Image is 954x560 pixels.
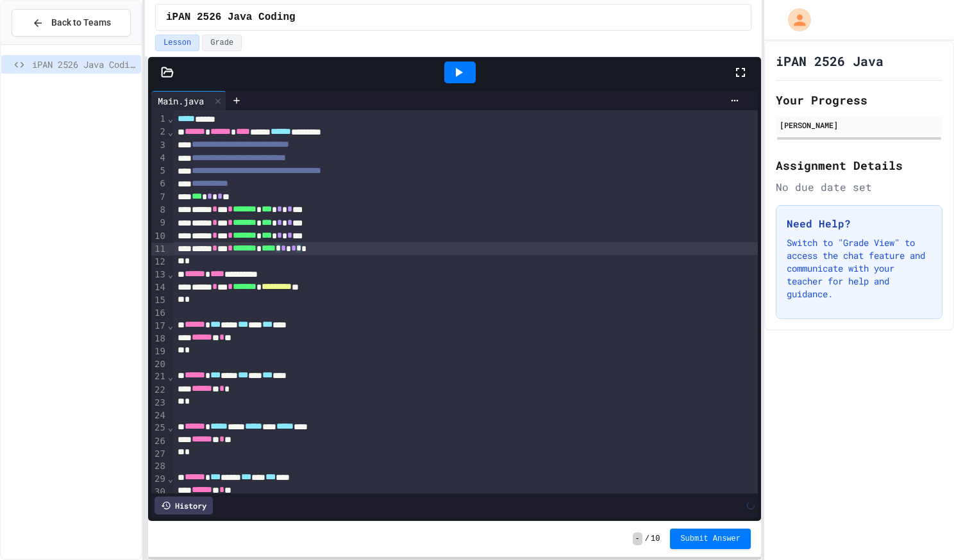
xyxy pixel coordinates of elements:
[651,534,660,544] span: 10
[167,372,174,382] span: Fold line
[151,370,167,383] div: 21
[151,486,167,498] div: 30
[12,9,131,37] button: Back to Teams
[787,236,932,301] p: Switch to "Grade View" to access the chat feature and communicate with your teacher for help and ...
[167,127,174,137] span: Fold line
[776,156,942,174] h2: Assignment Details
[645,534,649,544] span: /
[151,152,167,165] div: 4
[167,422,174,432] span: Fold line
[151,333,167,345] div: 18
[680,534,741,544] span: Submit Answer
[151,435,167,448] div: 26
[151,281,167,294] div: 14
[151,448,167,461] div: 27
[51,16,111,29] span: Back to Teams
[167,269,174,279] span: Fold line
[776,52,883,70] h1: iPAN 2526 Java
[151,113,167,126] div: 1
[151,177,167,190] div: 6
[151,191,167,204] div: 7
[774,5,814,35] div: My Account
[151,409,167,422] div: 24
[151,139,167,152] div: 3
[151,294,167,307] div: 15
[151,230,167,243] div: 10
[151,204,167,217] div: 8
[151,217,167,229] div: 9
[151,94,210,108] div: Main.java
[155,497,213,515] div: History
[155,35,199,51] button: Lesson
[151,473,167,486] div: 29
[151,165,167,177] div: 5
[151,397,167,409] div: 23
[151,460,167,473] div: 28
[32,58,136,71] span: iPAN 2526 Java Coding
[633,532,642,545] span: -
[151,422,167,434] div: 25
[166,10,296,25] span: iPAN 2526 Java Coding
[167,320,174,331] span: Fold line
[151,384,167,397] div: 22
[151,243,167,256] div: 11
[151,91,226,110] div: Main.java
[787,216,932,231] h3: Need Help?
[151,345,167,358] div: 19
[776,91,942,109] h2: Your Progress
[151,126,167,138] div: 2
[151,307,167,320] div: 16
[151,268,167,281] div: 13
[202,35,242,51] button: Grade
[151,358,167,371] div: 20
[776,179,942,195] div: No due date set
[167,474,174,484] span: Fold line
[780,119,939,131] div: [PERSON_NAME]
[670,529,751,549] button: Submit Answer
[151,320,167,333] div: 17
[151,256,167,268] div: 12
[167,113,174,124] span: Fold line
